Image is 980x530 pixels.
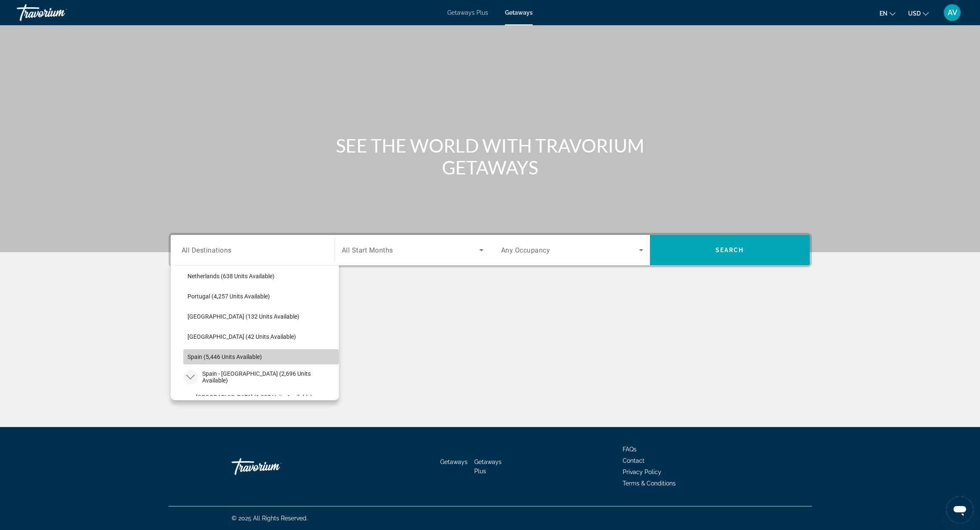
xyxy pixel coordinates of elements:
[183,329,339,344] button: Select destination: Slovakia (42 units available)
[948,8,957,17] span: AV
[908,10,921,17] span: USD
[188,273,275,280] span: Netherlands (638 units available)
[880,10,888,17] span: en
[342,246,393,254] span: All Start Months
[623,446,637,453] a: FAQs
[188,293,270,300] span: Portugal (4,257 units available)
[17,2,101,24] a: Travorium
[505,9,533,16] a: Getaways
[183,349,339,364] button: Select destination: Spain (5,446 units available)
[198,369,339,385] button: Select destination: Spain - Canary Islands (2,696 units available)
[232,454,316,479] a: Go Home
[623,457,645,464] a: Contact
[183,309,339,324] button: Select destination: Serbia (132 units available)
[182,245,324,256] input: Select destination
[192,390,339,405] button: Select destination: Tenerife (1,397 units available)
[202,370,335,384] span: Spain - [GEOGRAPHIC_DATA] (2,696 units available)
[946,496,973,523] iframe: Button to launch messaging window
[623,469,661,475] a: Privacy Policy
[171,261,339,400] div: Destination options
[183,269,339,284] button: Select destination: Netherlands (638 units available)
[183,289,339,304] button: Select destination: Portugal (4,257 units available)
[501,246,550,254] span: Any Occupancy
[623,480,676,487] a: Terms & Conditions
[188,333,296,340] span: [GEOGRAPHIC_DATA] (42 units available)
[333,134,648,178] h1: SEE THE WORLD WITH TRAVORIUM GETAWAYS
[447,9,488,16] a: Getaways Plus
[716,247,744,253] span: Search
[188,353,262,360] span: Spain (5,446 units available)
[880,7,895,19] button: Change language
[440,459,468,465] a: Getaways
[171,235,810,265] div: Search widget
[474,459,502,475] a: Getaways Plus
[650,235,810,265] button: Search
[182,246,232,254] span: All Destinations
[232,515,308,522] span: © 2025 All Rights Reserved.
[188,313,299,320] span: [GEOGRAPHIC_DATA] (132 units available)
[908,7,929,19] button: Change currency
[183,370,198,385] button: Toggle Spain - Canary Islands (2,696 units available) submenu
[941,4,963,21] button: User Menu
[196,394,312,401] span: [GEOGRAPHIC_DATA] (1,397 units available)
